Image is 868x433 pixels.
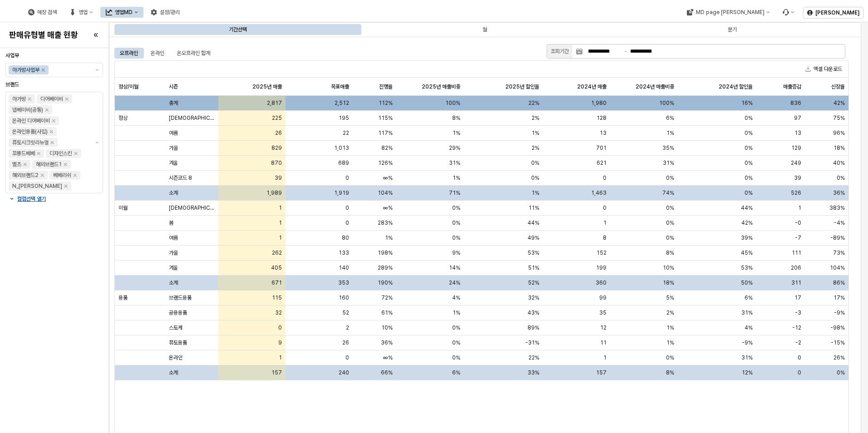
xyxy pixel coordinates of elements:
span: 8% [666,249,674,256]
span: 39 [275,174,282,182]
span: 1% [453,309,460,316]
span: 1% [532,129,539,137]
button: 제안 사항 표시 [92,92,103,193]
span: -9% [834,309,845,316]
div: 온오프라인 합계 [177,48,210,59]
span: 115 [272,294,282,301]
span: 42% [833,99,845,107]
span: 가을 [169,144,178,152]
span: 836 [790,99,801,107]
span: 198% [378,249,393,256]
button: 매장 검색 [23,7,62,18]
span: 35% [662,144,674,152]
span: 44% [741,204,753,212]
span: 104% [378,189,393,197]
span: 82% [381,144,393,152]
span: 383% [829,204,845,212]
span: 1 [603,219,607,226]
span: 66% [381,369,393,376]
span: 0 [603,204,607,212]
span: 100% [659,99,674,107]
span: 브랜드 [5,81,19,88]
span: 0% [452,234,460,241]
span: 61% [381,309,393,316]
span: 용품 [118,294,128,301]
span: 브랜드용품 [169,294,192,301]
div: Remove 냅베이비(공통) [45,108,49,112]
span: 2025년 매출비중 [422,83,460,90]
span: 31% [741,309,753,316]
span: 0% [666,234,674,241]
span: 11% [528,204,539,212]
button: MD page [PERSON_NAME] [681,7,775,18]
span: 2% [666,309,674,316]
span: 0% [666,174,674,182]
span: 99 [599,294,607,301]
div: 설정/관리 [160,9,180,15]
div: 아가방 [12,94,26,103]
span: 126% [378,159,393,167]
span: 퓨토용품 [169,339,187,346]
span: 0% [531,174,539,182]
span: 0% [452,324,460,331]
span: 1% [666,129,674,137]
div: Remove 해외브랜드2 [40,173,44,177]
span: 72% [381,294,393,301]
span: 49% [528,234,539,241]
span: 이월 [118,204,128,212]
div: 해외브랜드1 [36,160,62,169]
span: 26 [342,339,349,346]
span: 26 [275,129,282,137]
span: 0 [345,204,349,212]
button: [PERSON_NAME] [803,7,863,19]
div: 온라인 디어베이비 [12,116,50,125]
span: 1 [603,354,607,361]
span: 0 [798,369,801,376]
span: 671 [271,279,282,286]
span: 0% [452,354,460,361]
div: Remove 온라인용품(사입) [49,130,53,133]
span: 405 [271,264,282,271]
div: 온라인 [151,48,164,59]
div: Remove 해외브랜드1 [64,162,67,166]
span: 111 [792,249,801,256]
span: 9 [278,339,282,346]
span: -3 [795,309,801,316]
div: 해외브랜드2 [12,171,39,180]
span: 10% [663,264,674,271]
span: 52% [528,279,539,286]
span: 여름 [169,129,178,137]
span: 129 [791,144,801,152]
span: 시즌 [169,83,178,90]
span: 360 [596,279,607,286]
span: 1% [666,324,674,331]
h4: 판매유형별 매출 현황 [9,30,78,39]
span: 13 [600,129,607,137]
div: Remove N_이야이야오 [64,184,68,188]
span: 140 [339,264,349,271]
span: 12% [742,369,753,376]
span: 80 [342,234,349,241]
span: 17% [833,294,845,301]
span: 1 [798,204,801,212]
span: 128 [597,114,607,122]
span: 겨울 [169,264,178,271]
span: 소계 [169,279,178,286]
div: 온라인용품(사입) [12,127,48,136]
span: 가을 [169,249,178,256]
span: 0 [278,324,282,331]
span: 0% [531,159,539,167]
span: ∞% [383,174,393,182]
span: 0 [603,174,607,182]
span: 40% [833,159,845,167]
span: 31% [449,159,460,167]
span: -31% [525,339,539,346]
span: 0% [745,129,753,137]
span: ∞% [383,354,393,361]
span: 39 [794,174,801,182]
div: 온오프라인 합계 [172,48,216,59]
span: -4% [834,219,845,226]
span: 0% [745,144,753,152]
span: 29% [449,144,460,152]
span: 157 [596,369,607,376]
